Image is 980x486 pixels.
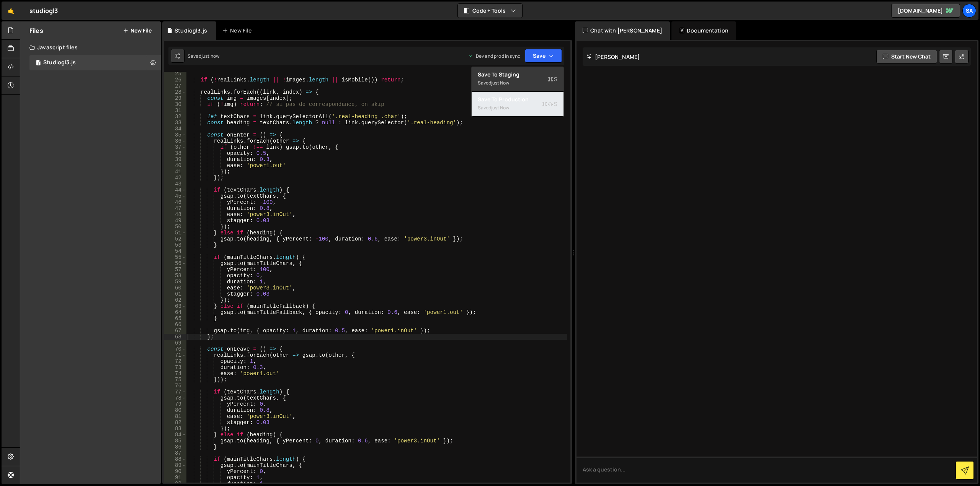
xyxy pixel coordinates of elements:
[164,297,186,303] div: 62
[164,175,186,181] div: 42
[164,181,186,187] div: 43
[164,138,186,144] div: 36
[164,462,186,468] div: 89
[164,230,186,236] div: 51
[164,114,186,120] div: 32
[164,291,186,297] div: 61
[201,53,219,59] div: just now
[478,78,557,88] div: Saved
[164,77,186,83] div: 26
[164,334,186,340] div: 68
[164,389,186,395] div: 77
[164,309,186,315] div: 64
[525,49,562,63] button: Save
[164,456,186,462] div: 88
[164,95,186,101] div: 29
[472,92,563,117] button: Save to ProductionS Savedjust now
[548,75,557,83] span: S
[164,401,186,407] div: 79
[164,352,186,358] div: 71
[962,4,976,18] a: sa
[164,71,186,77] div: 25
[164,303,186,309] div: 63
[478,103,557,112] div: Saved
[164,426,186,432] div: 83
[164,444,186,450] div: 86
[164,450,186,456] div: 87
[36,60,41,67] span: 1
[164,218,186,224] div: 49
[891,4,960,18] a: [DOMAIN_NAME]
[164,468,186,475] div: 90
[164,260,186,267] div: 56
[164,419,186,426] div: 82
[164,267,186,273] div: 57
[164,107,186,114] div: 31
[468,53,520,59] div: Dev and prod in sync
[164,395,186,401] div: 78
[164,126,186,132] div: 34
[491,104,509,111] div: just now
[164,163,186,169] div: 40
[164,364,186,371] div: 73
[164,413,186,419] div: 81
[164,438,186,444] div: 85
[671,21,736,40] div: Documentation
[164,377,186,383] div: 75
[164,211,186,218] div: 48
[29,26,43,35] h2: Files
[164,346,186,352] div: 70
[2,2,20,20] a: 🤙
[164,144,186,150] div: 37
[164,475,186,481] div: 91
[164,328,186,334] div: 67
[123,28,152,34] button: New File
[164,254,186,260] div: 55
[164,89,186,95] div: 28
[164,315,186,322] div: 65
[478,96,557,103] div: Save to Production
[164,224,186,230] div: 50
[472,67,563,92] button: Save to StagingS Savedjust now
[164,322,186,328] div: 66
[188,53,219,59] div: Saved
[458,4,522,18] button: Code + Tools
[164,83,186,89] div: 27
[164,407,186,413] div: 80
[164,101,186,107] div: 30
[164,273,186,279] div: 58
[478,71,557,78] div: Save to Staging
[586,53,640,60] h2: [PERSON_NAME]
[164,383,186,389] div: 76
[164,432,186,438] div: 84
[542,100,557,108] span: S
[29,55,161,70] div: 14867/38658.js
[164,242,186,248] div: 53
[29,6,58,15] div: studiogl3
[164,371,186,377] div: 74
[43,59,76,66] div: Studiogl3.js
[164,156,186,163] div: 39
[164,248,186,254] div: 54
[164,205,186,211] div: 47
[164,199,186,205] div: 46
[164,340,186,346] div: 69
[491,80,509,86] div: just now
[164,358,186,364] div: 72
[164,187,186,193] div: 44
[222,27,255,34] div: New File
[876,50,937,63] button: Start new chat
[164,120,186,126] div: 33
[164,279,186,285] div: 59
[164,236,186,242] div: 52
[175,27,207,34] div: Studiogl3.js
[164,150,186,156] div: 38
[164,193,186,199] div: 45
[164,132,186,138] div: 35
[164,285,186,291] div: 60
[575,21,670,40] div: Chat with [PERSON_NAME]
[20,40,161,55] div: Javascript files
[164,169,186,175] div: 41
